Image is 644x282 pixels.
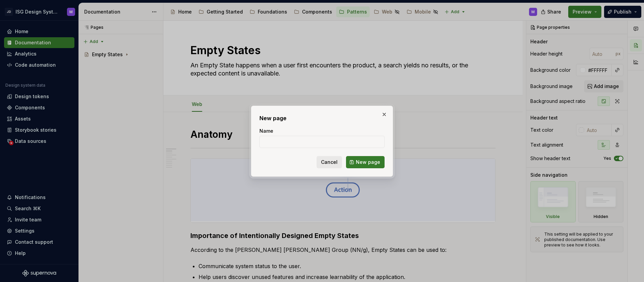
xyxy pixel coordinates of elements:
button: Cancel [317,156,342,168]
h2: New page [259,114,385,122]
span: Cancel [321,159,338,166]
button: New page [346,156,385,168]
label: Name [259,128,273,134]
span: New page [356,159,380,166]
